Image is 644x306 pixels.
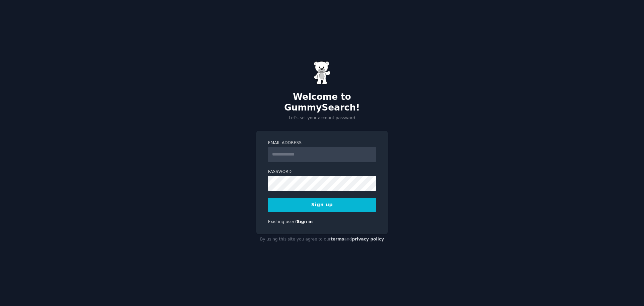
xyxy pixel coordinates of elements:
[268,169,376,175] label: Password
[268,198,376,212] button: Sign up
[352,237,384,242] a: privacy policy
[314,61,330,85] img: Gummy Bear
[256,92,388,113] h2: Welcome to GummySearch!
[256,234,388,245] div: By using this site you agree to our and
[268,140,376,146] label: Email Address
[331,237,344,242] a: terms
[297,219,313,224] a: Sign in
[268,219,297,224] span: Existing user?
[256,115,388,121] p: Let's set your account password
